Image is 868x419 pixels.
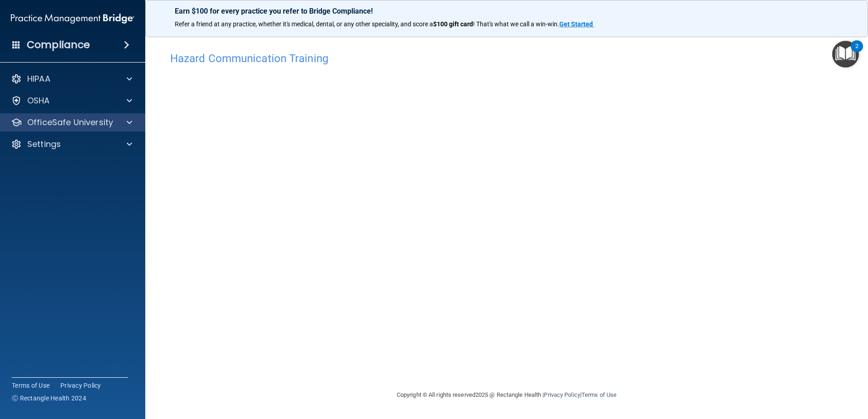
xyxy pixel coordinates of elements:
[27,117,113,128] p: OfficeSafe University
[27,73,50,84] p: HIPAA
[170,69,633,369] iframe: HCT
[11,95,132,106] a: OSHA
[433,20,473,28] strong: $100 gift card
[27,39,90,51] h4: Compliance
[12,394,86,403] span: Ⓒ Rectangle Health 2024
[175,7,838,15] p: Earn $100 for every practice you refer to Bridge Compliance!
[544,391,580,398] a: Privacy Policy
[11,10,134,28] img: PMB logo
[27,95,50,106] p: OSHA
[12,381,49,390] a: Terms of Use
[60,381,101,390] a: Privacy Policy
[832,41,859,68] button: Open Resource Center, 2 new notifications
[559,20,594,28] a: Get Started
[11,73,132,84] a: HIPAA
[473,20,559,28] span: ! That's what we call a win-win.
[175,20,433,28] span: Refer a friend at any practice, whether it's medical, dental, or any other speciality, and score a
[582,391,616,398] a: Terms of Use
[11,117,132,128] a: OfficeSafe University
[170,53,843,64] h4: Hazard Communication Training
[27,139,61,150] p: Settings
[341,380,672,409] div: Copyright © All rights reserved 2025 @ Rectangle Health | |
[11,139,132,150] a: Settings
[855,46,858,58] div: 2
[559,20,593,28] strong: Get Started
